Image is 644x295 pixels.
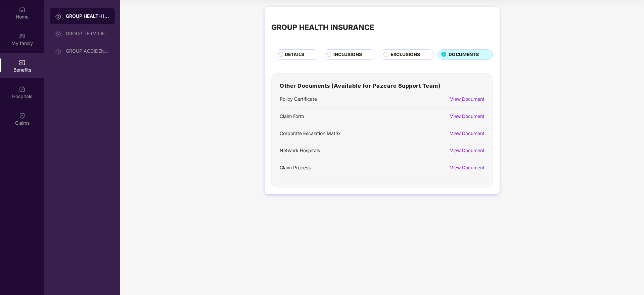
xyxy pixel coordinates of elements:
img: svg+xml;base64,PHN2ZyBpZD0iSG9zcGl0YWxzIiB4bWxucz0iaHR0cDovL3d3dy53My5vcmcvMjAwMC9zdmciIHdpZHRoPS... [19,86,26,92]
img: svg+xml;base64,PHN2ZyBpZD0iSG9tZSIgeG1sbnM9Imh0dHA6Ly93d3cudzMub3JnLzIwMDAvc3ZnIiB3aWR0aD0iMjAiIG... [19,6,26,13]
div: GROUP TERM LIFE INSURANCE [66,31,109,36]
img: svg+xml;base64,PHN2ZyB3aWR0aD0iMjAiIGhlaWdodD0iMjAiIHZpZXdCb3g9IjAgMCAyMCAyMCIgZmlsbD0ibm9uZSIgeG... [55,13,62,20]
div: View Document [450,147,485,154]
div: Claim Form [280,113,304,120]
h3: Other Documents (Available for Pazcare Support Team) [280,82,485,90]
img: svg+xml;base64,PHN2ZyBpZD0iQ2xhaW0iIHhtbG5zPSJodHRwOi8vd3d3LnczLm9yZy8yMDAwL3N2ZyIgd2lkdGg9IjIwIi... [19,112,26,119]
div: View Document [450,113,485,120]
span: DOCUMENTS [449,51,479,58]
span: INCLUSIONS [333,51,362,58]
div: View Document [450,130,485,137]
span: DETAILS [285,51,304,58]
div: Network Hospitals [280,147,320,154]
span: EXCLUSIONS [390,51,420,58]
img: svg+xml;base64,PHN2ZyB3aWR0aD0iMjAiIGhlaWdodD0iMjAiIHZpZXdCb3g9IjAgMCAyMCAyMCIgZmlsbD0ibm9uZSIgeG... [55,31,62,37]
img: svg+xml;base64,PHN2ZyBpZD0iQmVuZWZpdHMiIHhtbG5zPSJodHRwOi8vd3d3LnczLm9yZy8yMDAwL3N2ZyIgd2lkdGg9Ij... [19,59,26,66]
img: svg+xml;base64,PHN2ZyB3aWR0aD0iMjAiIGhlaWdodD0iMjAiIHZpZXdCb3g9IjAgMCAyMCAyMCIgZmlsbD0ibm9uZSIgeG... [19,33,26,39]
div: GROUP HEALTH INSURANCE [271,22,374,33]
div: View Document [450,164,485,171]
div: GROUP ACCIDENTAL INSURANCE [66,48,109,54]
div: Corporate Escalation Matrix [280,130,341,137]
div: Claim Process [280,164,311,171]
div: View Document [450,95,485,103]
div: Policy Certificate [280,95,317,103]
div: GROUP HEALTH INSURANCE [66,13,109,19]
img: svg+xml;base64,PHN2ZyB3aWR0aD0iMjAiIGhlaWdodD0iMjAiIHZpZXdCb3g9IjAgMCAyMCAyMCIgZmlsbD0ibm9uZSIgeG... [55,48,62,55]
